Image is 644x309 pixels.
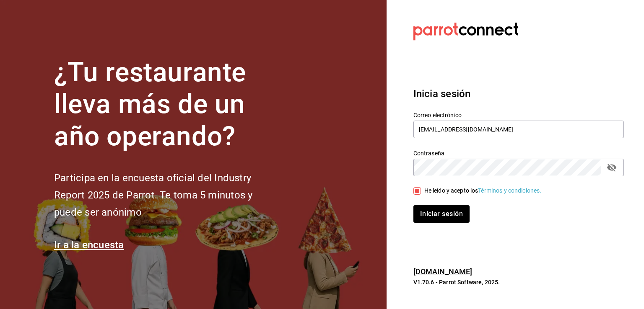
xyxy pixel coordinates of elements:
[54,239,124,251] a: Ir a la encuesta
[424,186,542,195] div: He leído y acepto los
[413,267,473,276] a: [DOMAIN_NAME]
[413,121,624,138] input: Ingresa tu correo electrónico
[413,278,624,286] p: V1.70.6 - Parrot Software, 2025.
[413,150,624,156] label: Contraseña
[605,160,619,175] button: passwordField
[413,86,624,101] h3: Inicia sesión
[413,205,470,223] button: Iniciar sesión
[54,57,280,153] h1: ¿Tu restaurante lleva más de un año operando?
[413,112,624,118] label: Correo electrónico
[54,170,280,221] h2: Participa en la encuesta oficial del Industry Report 2025 de Parrot. Te toma 5 minutos y puede se...
[478,187,541,194] a: Términos y condiciones.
